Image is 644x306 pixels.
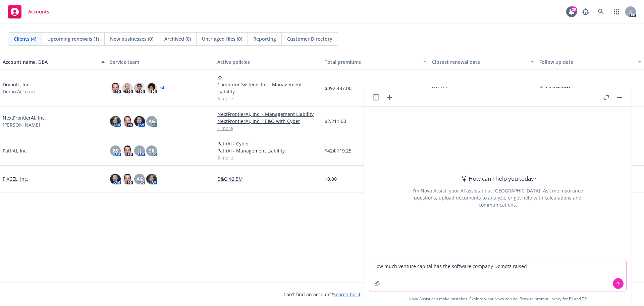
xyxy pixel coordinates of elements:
[134,83,145,93] img: photo
[122,145,133,156] img: photo
[217,147,319,154] a: PathAI - Management Liability
[110,174,121,184] img: photo
[137,175,143,182] span: AG
[325,85,352,92] span: $392,487.00
[217,111,319,118] a: NextFrontierAI, Inc. - Management Liability
[217,125,319,132] a: 1 more
[325,175,337,182] span: $0.00
[3,88,35,95] span: Demo Account
[3,81,31,88] a: Domotz, Inc.
[122,174,133,184] img: photo
[287,35,332,42] span: Customer Directory
[5,2,52,21] a: Accounts
[113,147,118,154] span: BS
[432,85,447,92] span: [DATE]
[571,6,577,12] div: 29
[325,118,346,125] span: $2,211.00
[122,116,133,127] img: photo
[47,35,99,42] span: Upcoming renewals (1)
[138,147,141,154] span: JJ
[215,54,322,70] button: Active policies
[217,81,319,95] a: Computer Systems Inc - Management Liability
[164,35,191,42] span: Archived (0)
[217,175,319,182] a: D&O $2.5M
[217,74,319,81] a: XS
[149,118,155,125] span: AG
[146,174,157,184] img: photo
[110,35,153,42] span: New businesses (0)
[539,58,634,65] div: Follow up date
[3,114,46,121] a: NextFrontierAI, Inc.
[14,35,36,42] span: Clients (4)
[3,147,28,154] a: PathAI, Inc.
[283,291,361,298] span: Can't find an account?
[610,5,623,18] a: Switch app
[149,147,155,154] span: SR
[253,35,276,42] span: Reporting
[217,140,319,147] a: PathAI - Cyber
[579,5,592,18] a: Report a Bug
[217,154,319,161] a: 8 more
[217,95,319,102] a: 6 more
[110,116,121,127] img: photo
[160,86,164,90] a: + 4
[110,83,121,93] img: photo
[202,35,242,42] span: Untriaged files (0)
[3,58,97,65] div: Account name, DBA
[217,58,319,65] div: Active policies
[110,58,212,65] div: Service team
[432,58,527,65] div: Closest renewal date
[333,291,361,298] a: Search for it
[546,85,571,92] span: Select date
[569,296,573,302] a: BI
[322,54,429,70] button: Total premiums
[3,121,40,128] span: [PERSON_NAME]
[107,54,215,70] button: Service team
[134,116,145,127] img: photo
[3,175,28,182] a: PIXCEL, Inc.
[146,83,157,93] img: photo
[537,54,644,70] button: Follow up date
[217,118,319,125] a: NextFrontierAI, Inc. - E&O with Cyber
[325,58,419,65] div: Total premiums
[122,83,133,93] img: photo
[459,174,536,183] div: How can I help you today?
[429,54,537,70] button: Closest renewal date
[404,187,592,208] div: I'm Nova Assist, your AI assistant at [GEOGRAPHIC_DATA]. Ask me insurance questions, upload docum...
[582,296,587,302] a: TR
[369,260,626,292] textarea: How much venture capital has the software company Domotz raise
[28,9,49,14] span: Accounts
[325,147,352,154] span: $424,119.25
[594,5,608,18] a: Search
[367,292,629,306] span: Nova Assist can make mistakes. Explore what Nova can do: Browse prompt library for and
